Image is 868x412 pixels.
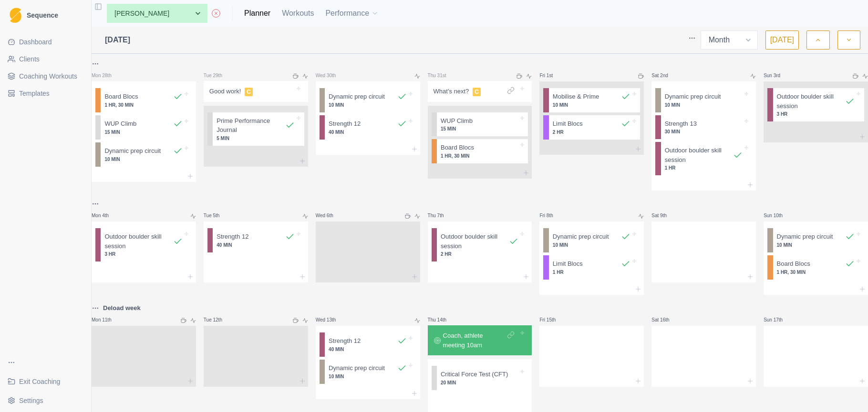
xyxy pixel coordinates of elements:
p: Mon 28th [92,72,120,79]
div: Board Blocs1 HR, 30 MIN [432,139,528,163]
span: Templates [19,89,50,98]
p: Strength 12 [217,232,248,241]
p: 40 MIN [329,129,406,136]
p: 2 HR [553,129,630,136]
p: Outdoor boulder skill session [441,232,509,251]
p: Limit Blocs [553,259,583,269]
p: Sat 2nd [651,72,680,79]
div: Dynamic prep circuit10 MIN [320,360,416,384]
div: Outdoor boulder skill session2 HR [432,228,528,261]
a: Clients [4,51,87,67]
p: 1 HR [553,269,630,276]
p: Dynamic prep circuit [104,146,161,156]
p: 5 MIN [217,135,294,142]
p: Strength 12 [329,119,361,129]
p: 1 HR, 30 MIN [104,101,182,109]
p: WUP Climb [104,119,136,129]
div: Dynamic prep circuit10 MIN [543,228,640,252]
a: Dashboard [4,34,87,50]
p: Limit Blocs [553,119,583,129]
p: Dynamic prep circuit [553,232,609,241]
a: Planner [244,8,270,19]
p: Board Blocs [441,143,474,152]
p: Wed 30th [316,72,344,79]
div: WUP Climb15 MIN [432,112,528,137]
p: Thu 14th [428,316,456,323]
p: Sat 9th [651,212,680,219]
p: Sun 10th [764,212,792,219]
p: 40 MIN [329,346,406,353]
div: Outdoor boulder skill session1 HR [655,142,752,175]
div: Outdoor boulder skill session3 HR [767,88,864,121]
button: Performance [325,4,379,23]
p: 15 MIN [104,129,182,136]
p: Coach, athlete meeting 10am [443,331,506,350]
span: C [245,88,253,96]
div: Good work!C [204,81,308,102]
p: Outdoor boulder skill session [104,232,173,251]
p: Wed 13th [316,316,344,323]
div: Limit Blocs1 HR [543,255,640,280]
div: Outdoor boulder skill session3 HR [95,228,192,261]
p: Fri 8th [539,212,568,219]
img: Logo [10,8,21,23]
p: Thu 31st [428,72,456,79]
p: Board Blocs [777,259,810,269]
span: Clients [19,54,40,64]
p: Wed 6th [316,212,344,219]
button: [DATE] [765,30,799,50]
p: Deload week [103,303,141,313]
p: 10 MIN [553,241,630,249]
span: Exit Coaching [19,377,60,386]
div: Board Blocs1 HR, 30 MIN [767,255,864,280]
span: Coaching Workouts [19,71,77,81]
p: Outdoor boulder skill session [777,92,845,111]
p: Dynamic prep circuit [329,363,385,373]
p: Strength 12 [329,336,361,346]
p: 10 MIN [553,101,630,109]
p: 30 MIN [665,128,743,135]
p: Sun 17th [764,316,792,323]
p: WUP Climb [441,116,473,126]
p: Mobilise & Prime [553,92,599,101]
p: Critical Force Test (CFT) [441,370,508,379]
p: 1 HR [665,164,743,171]
div: WUP Climb15 MIN [95,115,192,140]
div: Coach, athlete meeting 10am [428,325,532,355]
p: 10 MIN [665,101,743,109]
div: Prime Performance Journal5 MIN [207,112,304,146]
div: Strength 1240 MIN [320,332,416,357]
p: Strength 13 [665,119,697,129]
p: 1 HR, 30 MIN [441,152,518,160]
p: 3 HR [777,111,855,118]
div: Strength 1240 MIN [207,228,304,252]
p: 40 MIN [217,241,294,249]
p: 10 MIN [777,241,855,249]
p: Mon 11th [92,316,120,323]
p: Good work! [209,87,241,96]
div: Dynamic prep circuit10 MIN [767,228,864,252]
div: Strength 1330 MIN [655,115,752,140]
div: Strength 1240 MIN [320,115,416,140]
a: Workouts [282,8,314,19]
p: 2 HR [441,251,518,258]
span: [DATE] [105,34,130,46]
p: Sun 3rd [764,72,792,79]
p: 10 MIN [329,101,406,109]
a: LogoSequence [4,4,87,27]
p: Outdoor boulder skill session [665,146,733,164]
p: Dynamic prep circuit [777,232,833,241]
button: Settings [4,393,87,408]
span: Dashboard [19,37,52,47]
p: Thu 7th [428,212,456,219]
div: What's next?C [428,81,532,102]
p: 15 MIN [441,125,518,132]
p: What's next? [434,87,469,96]
a: Coaching Workouts [4,69,87,84]
div: Limit Blocs2 HR [543,115,640,140]
a: Templates [4,86,87,101]
span: C [473,88,481,96]
p: Prime Performance Journal [217,116,285,135]
p: 1 HR, 30 MIN [777,269,855,276]
p: Board Blocs [104,92,138,101]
